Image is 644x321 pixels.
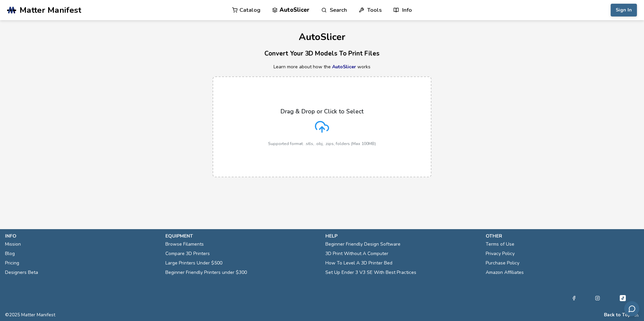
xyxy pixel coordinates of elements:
[5,312,55,318] span: © 2025 Matter Manifest
[572,294,576,302] a: Facebook
[5,268,38,277] a: Designers Beta
[486,233,639,240] p: other
[165,240,204,249] a: Browse Filaments
[332,64,356,70] a: AutoSlicer
[5,249,15,258] a: Blog
[165,268,247,277] a: Beginner Friendly Printers under $300
[634,312,639,318] a: RSS Feed
[5,240,21,249] a: Mission
[325,240,400,249] a: Beginner Friendly Design Software
[486,258,519,268] a: Purchase Policy
[325,258,392,268] a: How To Level A 3D Printer Bed
[325,268,416,277] a: Set Up Ender 3 V3 SE With Best Practices
[486,249,515,258] a: Privacy Policy
[165,233,319,240] p: equipment
[595,294,600,302] a: Instagram
[624,301,639,316] button: Send feedback via email
[281,108,363,115] p: Drag & Drop or Click to Select
[611,4,637,16] button: Sign In
[20,5,81,15] span: Matter Manifest
[165,258,222,268] a: Large Printers Under $500
[486,240,514,249] a: Terms of Use
[325,249,388,258] a: 3D Print Without A Computer
[165,249,210,258] a: Compare 3D Printers
[5,233,159,240] p: info
[268,141,376,146] p: Supported format: .stls, .obj, .zips, folders (Max 100MB)
[325,233,479,240] p: help
[604,312,631,318] button: Back to Top
[5,258,19,268] a: Pricing
[619,294,627,302] a: Tiktok
[486,268,524,277] a: Amazon Affiliates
